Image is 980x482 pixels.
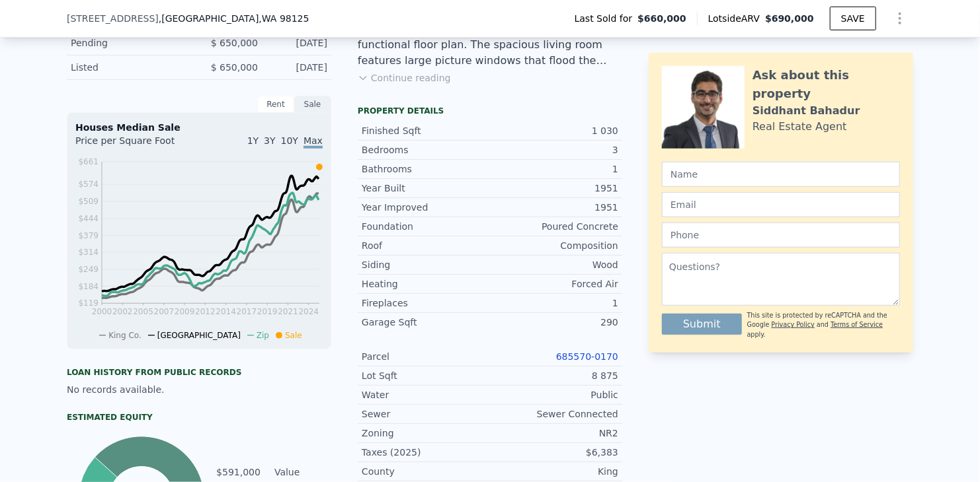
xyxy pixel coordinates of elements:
[78,231,99,240] tspan: $379
[490,446,618,459] div: $6,383
[78,248,99,258] tspan: $314
[887,5,913,32] button: Show Options
[362,277,490,291] div: Heating
[362,350,490,363] div: Parcel
[490,220,618,233] div: Poured Concrete
[67,12,159,25] span: [STREET_ADDRESS]
[157,331,241,340] span: [GEOGRAPHIC_DATA]
[362,162,490,176] div: Bathrooms
[112,307,133,316] tspan: 2002
[490,407,618,421] div: Sewer Connected
[490,277,618,291] div: Forced Air
[211,38,258,48] span: $ 650,000
[490,182,618,195] div: 1951
[753,66,900,103] div: Ask about this property
[490,162,618,176] div: 1
[71,61,188,74] div: Listed
[753,103,860,119] div: Siddhant Bahadur
[257,331,269,340] span: Zip
[285,331,302,340] span: Sale
[358,71,451,85] button: Continue reading
[490,369,618,382] div: 8 875
[211,62,258,73] span: $ 650,000
[268,61,327,74] div: [DATE]
[362,239,490,252] div: Roof
[268,36,327,50] div: [DATE]
[175,307,195,316] tspan: 2009
[362,369,490,382] div: Lot Sqft
[78,265,99,274] tspan: $249
[67,412,331,423] div: Estimated Equity
[358,106,622,116] div: Property details
[75,134,199,155] div: Price per Square Foot
[556,351,618,362] a: 685570-0170
[92,307,112,316] tspan: 2000
[362,124,490,137] div: Finished Sqft
[662,223,900,248] input: Phone
[67,367,331,378] div: Loan history from public records
[490,124,618,137] div: 1 030
[247,135,259,146] span: 1Y
[362,388,490,401] div: Water
[362,465,490,478] div: County
[831,321,883,328] a: Terms of Service
[490,427,618,440] div: NR2
[708,12,765,25] span: Lotside ARV
[490,296,618,310] div: 1
[490,201,618,214] div: 1951
[362,220,490,233] div: Foundation
[362,407,490,421] div: Sewer
[362,427,490,440] div: Zoning
[490,143,618,156] div: 3
[662,314,742,335] button: Submit
[753,119,847,135] div: Real Estate Agent
[490,239,618,252] div: Composition
[108,331,142,340] span: King Co.
[490,316,618,329] div: 290
[78,282,99,291] tspan: $184
[78,299,99,308] tspan: $119
[78,157,99,166] tspan: $661
[362,316,490,329] div: Garage Sqft
[637,12,686,25] span: $660,000
[662,162,900,187] input: Name
[490,465,618,478] div: King
[830,7,876,30] button: SAVE
[278,307,298,316] tspan: 2021
[133,307,153,316] tspan: 2005
[237,307,257,316] tspan: 2017
[257,307,278,316] tspan: 2019
[747,311,900,339] div: This site is protected by reCAPTCHA and the Google and apply.
[362,258,490,271] div: Siding
[71,36,188,50] div: Pending
[195,307,216,316] tspan: 2012
[272,465,331,479] td: Value
[294,96,331,113] div: Sale
[662,192,900,217] input: Email
[362,446,490,459] div: Taxes (2025)
[216,307,236,316] tspan: 2014
[78,214,99,223] tspan: $444
[490,258,618,271] div: Wood
[78,197,99,206] tspan: $509
[490,388,618,401] div: Public
[765,13,814,24] span: $690,000
[772,321,815,328] a: Privacy Policy
[78,180,99,189] tspan: $574
[259,13,309,24] span: , WA 98125
[362,296,490,310] div: Fireplaces
[362,201,490,214] div: Year Improved
[264,135,275,146] span: 3Y
[362,143,490,156] div: Bedrooms
[281,135,298,146] span: 10Y
[67,383,331,396] div: No records available.
[257,96,294,113] div: Rent
[304,135,323,149] span: Max
[575,12,638,25] span: Last Sold for
[159,12,309,25] span: , [GEOGRAPHIC_DATA]
[299,307,319,316] tspan: 2024
[75,121,323,134] div: Houses Median Sale
[154,307,175,316] tspan: 2007
[216,465,261,479] td: $591,000
[362,182,490,195] div: Year Built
